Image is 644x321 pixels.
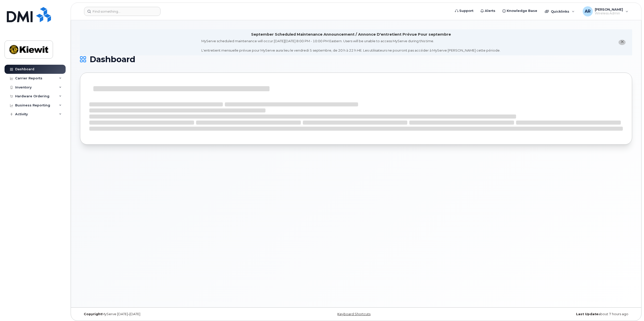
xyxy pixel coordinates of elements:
span: Dashboard [90,56,135,63]
div: about 7 hours ago [448,312,632,316]
a: Keyboard Shortcuts [337,312,370,316]
button: close notification [619,40,626,45]
strong: Copyright [84,312,102,316]
strong: Last Update [576,312,598,316]
div: September Scheduled Maintenance Announcement / Annonce D'entretient Prévue Pour septembre [251,32,451,37]
div: MyServe scheduled maintenance will occur [DATE][DATE] 8:00 PM - 10:00 PM Eastern. Users will be u... [201,39,500,53]
div: MyServe [DATE]–[DATE] [80,312,264,316]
